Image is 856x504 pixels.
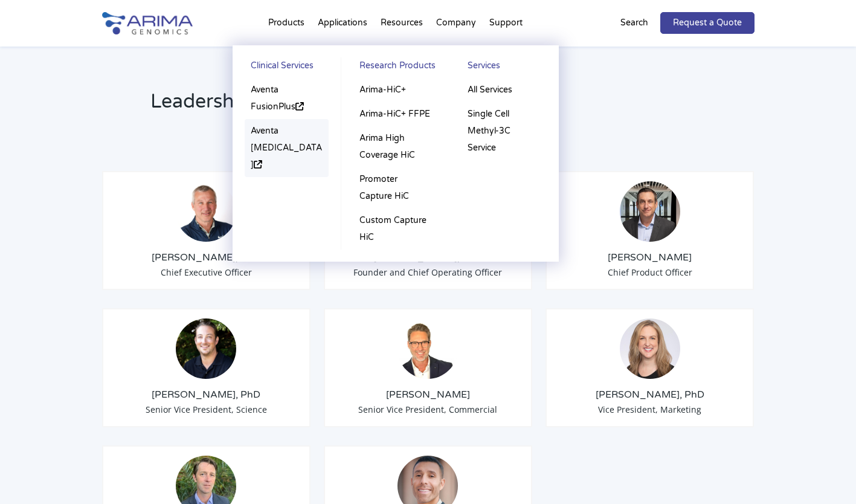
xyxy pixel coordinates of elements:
a: Custom Capture HiC [353,208,437,250]
img: 19364919-cf75-45a2-a608-1b8b29f8b955.jpg [620,318,680,379]
a: Aventa [MEDICAL_DATA] [245,119,329,177]
span: Senior Vice President, Commercial [358,404,497,415]
h3: [PERSON_NAME], PhD [112,388,301,401]
h2: Leadership Team [150,88,582,124]
h3: [PERSON_NAME] [556,251,744,264]
img: Tom-Willis.jpg [176,181,236,242]
img: Anthony-Schmitt_Arima-Genomics.png [176,318,236,379]
span: Senior Vice President, Science [146,404,267,415]
img: Arima-Genomics-logo [102,12,193,34]
span: Chief Executive Officer [161,267,252,278]
a: Arima-HiC+ FFPE [353,102,437,126]
img: Chris-Roberts.jpg [620,181,680,242]
a: Research Products [353,57,437,78]
a: Single Cell Methyl-3C Service [462,102,546,160]
span: Founder and Chief Operating Officer [353,267,502,278]
span: Chief Product Officer [608,267,692,278]
a: All Services [462,78,546,102]
a: Promoter Capture HiC [353,167,437,208]
a: Arima-HiC+ [353,78,437,102]
a: Services [462,57,546,78]
h3: [PERSON_NAME], PhD [112,251,301,264]
a: Clinical Services [245,57,329,78]
img: David-Duvall-Headshot.jpg [397,318,458,379]
h3: [PERSON_NAME], PhD [556,388,744,401]
a: Request a Quote [660,12,755,34]
span: Vice President, Marketing [598,404,701,415]
h3: [PERSON_NAME] [334,388,523,401]
a: Arima High Coverage HiC [353,126,437,167]
p: Search [620,15,648,31]
a: Aventa FusionPlus [245,78,329,119]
